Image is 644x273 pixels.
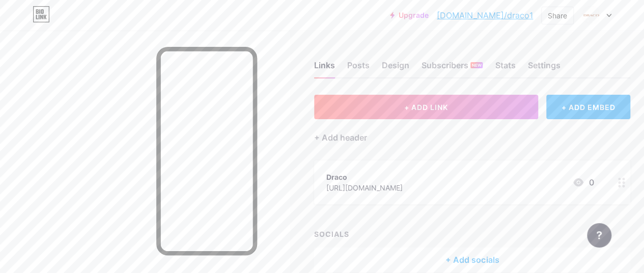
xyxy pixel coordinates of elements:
span: NEW [472,62,482,68]
div: [URL][DOMAIN_NAME] [326,182,403,193]
div: Links [314,59,335,77]
div: + ADD EMBED [546,95,630,119]
div: Draco [326,172,403,182]
div: Design [382,59,409,77]
div: 0 [572,176,594,188]
a: [DOMAIN_NAME]/draco1 [437,9,533,21]
div: Subscribers [422,59,483,77]
div: Share [548,10,567,21]
span: + ADD LINK [404,103,448,112]
div: SOCIALS [314,229,630,239]
button: + ADD LINK [314,95,538,119]
div: Stats [495,59,515,77]
div: + Add socials [314,248,630,272]
div: + Add header [314,131,367,144]
a: Upgrade [390,11,429,19]
img: draco1 [581,6,601,25]
div: Posts [347,59,370,77]
div: Settings [527,59,560,77]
